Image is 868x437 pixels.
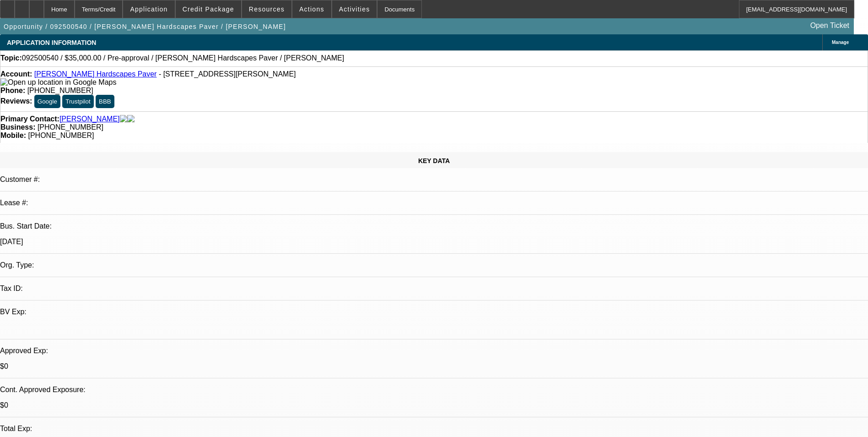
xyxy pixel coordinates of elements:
[38,123,103,131] span: [PHONE_NUMBER]
[332,0,377,18] button: Activities
[0,123,35,131] strong: Business:
[807,18,853,33] a: Open Ticket
[59,115,120,123] a: [PERSON_NAME]
[0,131,26,139] strong: Mobile:
[34,95,60,108] button: Google
[183,5,234,13] span: Credit Package
[28,131,94,139] span: [PHONE_NUMBER]
[339,5,370,13] span: Activities
[0,70,32,78] strong: Account:
[7,39,96,46] span: APPLICATION INFORMATION
[4,23,286,30] span: Opportunity / 092500540 / [PERSON_NAME] Hardscapes Paver / [PERSON_NAME]
[0,78,116,87] img: Open up location in Google Maps
[130,5,167,13] span: Application
[292,0,331,18] button: Actions
[62,95,93,108] button: Trustpilot
[96,95,114,108] button: BBB
[0,87,25,94] strong: Phone:
[0,78,116,86] a: View Google Maps
[123,0,174,18] button: Application
[0,115,59,123] strong: Primary Contact:
[159,70,296,78] span: - [STREET_ADDRESS][PERSON_NAME]
[418,157,450,164] span: KEY DATA
[299,5,324,13] span: Actions
[242,0,291,18] button: Resources
[0,54,22,62] strong: Topic:
[27,87,93,94] span: [PHONE_NUMBER]
[832,40,849,45] span: Manage
[176,0,241,18] button: Credit Package
[0,97,32,105] strong: Reviews:
[22,54,344,62] span: 092500540 / $35,000.00 / Pre-approval / [PERSON_NAME] Hardscapes Paver / [PERSON_NAME]
[127,115,135,123] img: linkedin-icon.png
[249,5,285,13] span: Resources
[34,70,157,78] a: [PERSON_NAME] Hardscapes Paver
[120,115,127,123] img: facebook-icon.png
